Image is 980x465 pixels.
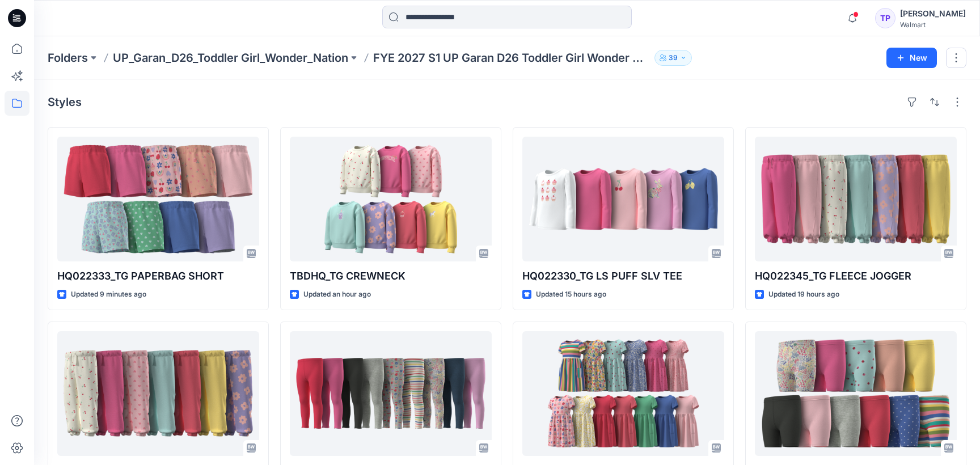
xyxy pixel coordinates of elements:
a: HQ022332_TG LEGGING [290,331,492,456]
div: [PERSON_NAME] [900,7,966,20]
a: UP_Garan_D26_Toddler Girl_Wonder_Nation [113,50,348,66]
a: HQ022345_TG FLEECE JOGGER [755,137,957,261]
p: HQ022333_TG PAPERBAG SHORT [57,268,259,284]
p: FYE 2027 S1 UP Garan D26 Toddler Girl Wonder Nation [373,50,650,66]
p: HQ022345_TG FLEECE JOGGER [755,268,957,284]
a: TBDHQ_TG BASIC JOGGER [57,331,259,456]
p: Updated an hour ago [303,289,371,301]
p: Updated 19 hours ago [768,289,839,301]
div: TP [875,8,895,28]
p: Updated 15 hours ago [536,289,606,301]
a: HQ022334_TG BIKE SHORT [755,331,957,456]
a: HQ022333_TG PAPERBAG SHORT [57,137,259,261]
a: TBDHQ_TG CREWNECK [290,137,492,261]
a: HQ022330_TG LS PUFF SLV TEE [522,137,724,261]
p: 39 [669,52,678,64]
button: New [886,48,937,68]
a: HQ021394_TG SS DRESS [522,331,724,456]
button: 39 [654,50,692,66]
p: Updated 9 minutes ago [71,289,146,301]
h4: Styles [48,95,82,109]
p: TBDHQ_TG CREWNECK [290,268,492,284]
div: Walmart [900,20,966,29]
a: Folders [48,50,88,66]
p: HQ022330_TG LS PUFF SLV TEE [522,268,724,284]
